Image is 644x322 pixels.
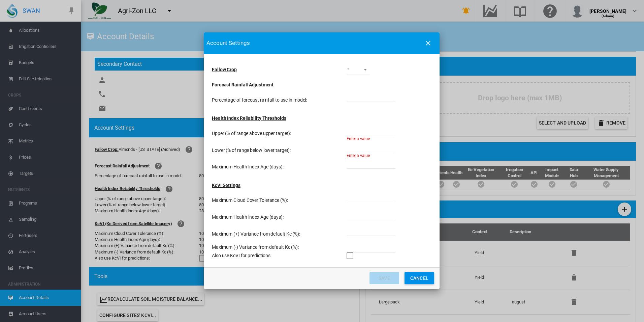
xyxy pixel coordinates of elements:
[212,147,347,154] div: Lower (% of range below lower target):
[347,135,372,141] span: Enter a value
[424,39,432,47] md-icon: icon-close
[212,66,347,73] label: Fallow Crop
[212,97,347,104] div: Percentage of forecast rainfall to use in model:
[347,152,372,158] span: Enter a value
[206,39,250,47] span: Account Settings
[212,244,347,251] div: Maximum (-) Variance from default Kc (%):
[212,214,347,221] div: Maximum Health Index Age (days):
[212,115,286,122] div: Health Index Reliability Thresholds
[212,231,347,238] div: Maximum (+) Variance from default Kc (%):
[212,164,347,170] div: Maximum Health Index Age (days):
[421,36,435,50] button: icon-close
[204,32,440,289] md-dialog: Fallow Crop ...
[212,82,273,88] div: Forecast Rainfall Adjustment
[212,197,347,204] div: Maximum Cloud Cover Tolerance (%):
[212,252,347,259] div: Also use KcVI for predictions:
[369,272,399,284] button: Save
[212,130,347,137] div: Upper (% of range above upper target):
[405,272,434,284] button: Cancel
[212,182,240,189] div: KcVI Settings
